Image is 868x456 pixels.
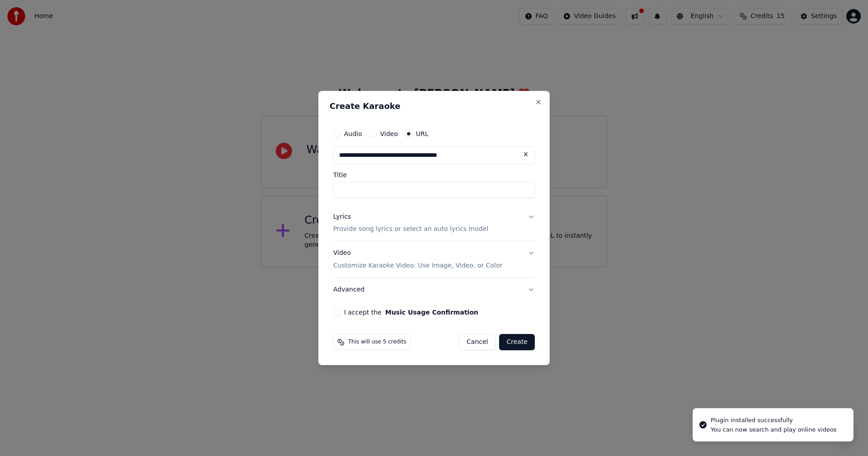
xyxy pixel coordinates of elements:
label: Audio [344,131,362,137]
button: Create [499,334,535,350]
div: Video [333,249,502,271]
label: URL [416,131,429,137]
p: Customize Karaoke Video: Use Image, Video, or Color [333,261,502,270]
button: I accept the [385,309,478,315]
div: Lyrics [333,212,351,221]
button: Advanced [333,278,535,301]
label: Title [333,172,535,178]
h2: Create Karaoke [330,102,538,110]
span: This will use 5 credits [348,338,406,346]
button: Cancel [459,334,495,350]
button: VideoCustomize Karaoke Video: Use Image, Video, or Color [333,242,535,278]
p: Provide song lyrics or select an auto lyrics model [333,225,488,234]
label: I accept the [344,309,478,315]
label: Video [380,131,398,137]
button: LyricsProvide song lyrics or select an auto lyrics model [333,205,535,241]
